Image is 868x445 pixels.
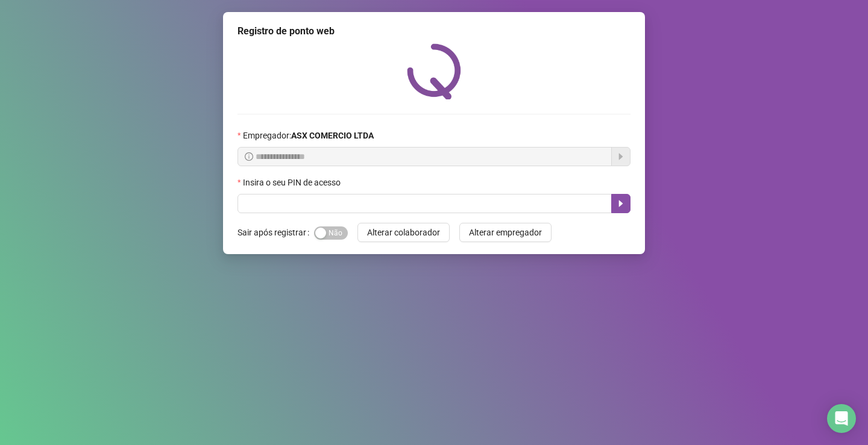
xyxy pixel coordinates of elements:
span: Alterar colaborador [367,226,440,239]
img: QRPoint [407,43,461,99]
span: caret-right [616,199,626,208]
div: Registro de ponto web [237,24,631,39]
span: info-circle [245,152,253,161]
button: Alterar colaborador [357,223,450,242]
label: Sair após registrar [237,223,314,242]
span: Alterar empregador [469,226,542,239]
div: Open Intercom Messenger [827,404,856,433]
button: Alterar empregador [459,223,552,242]
span: Empregador : [243,129,374,142]
label: Insira o seu PIN de acesso [237,176,348,189]
strong: ASX COMERCIO LTDA [291,131,374,140]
